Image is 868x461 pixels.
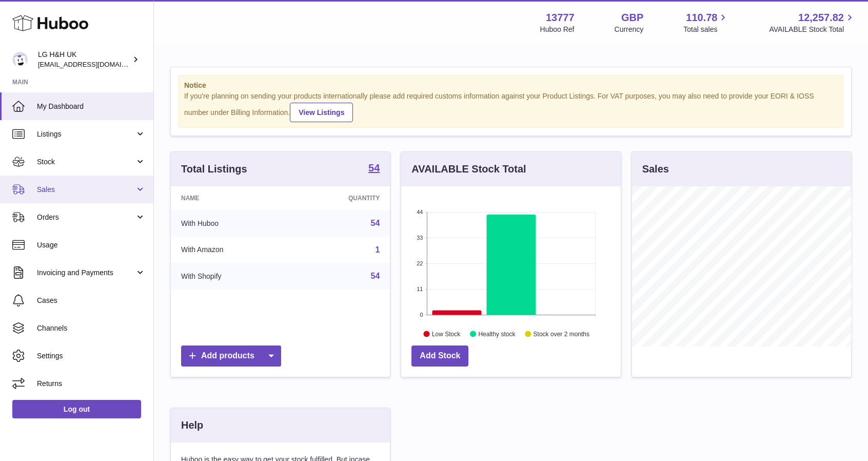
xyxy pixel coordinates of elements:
span: Usage [37,240,146,250]
div: Currency [615,25,644,34]
a: 110.78 Total sales [683,11,729,34]
div: If you're planning on sending your products internationally please add required customs informati... [184,91,838,122]
span: Cases [37,296,146,305]
span: AVAILABLE Stock Total [769,25,856,34]
a: View Listings [290,103,353,122]
text: 22 [417,260,423,266]
div: Huboo Ref [540,25,575,34]
img: veechen@lghnh.co.uk [12,52,28,67]
strong: GBP [621,11,643,25]
th: Quantity [291,186,390,210]
a: Add products [181,345,281,367]
td: With Huboo [171,210,291,237]
span: Returns [37,379,146,389]
h3: Total Listings [181,162,247,176]
td: With Shopify [171,263,291,290]
span: My Dashboard [37,102,146,111]
span: Channels [37,323,146,333]
span: Invoicing and Payments [37,268,135,278]
span: Orders [37,213,135,222]
text: 44 [417,209,423,215]
span: Stock [37,157,135,167]
a: 54 [371,272,380,280]
span: Settings [37,351,146,361]
a: 54 [371,219,380,227]
text: 33 [417,235,423,241]
strong: 13777 [546,11,575,25]
a: 12,257.82 AVAILABLE Stock Total [769,11,856,34]
a: 1 [375,245,380,254]
text: Stock over 2 months [534,330,589,337]
strong: Notice [184,81,838,90]
strong: 54 [368,163,380,173]
h3: Sales [642,162,669,176]
text: Low Stock [432,330,461,337]
text: Healthy stock [479,330,516,337]
text: 11 [417,286,423,292]
td: With Amazon [171,237,291,263]
span: Total sales [683,25,729,34]
div: LG H&H UK [38,50,130,69]
span: Sales [37,185,135,195]
a: Log out [12,400,141,418]
span: 110.78 [686,11,717,25]
h3: Help [181,418,203,432]
span: Listings [37,129,135,139]
text: 0 [420,312,423,318]
span: [EMAIL_ADDRESS][DOMAIN_NAME] [38,60,151,68]
a: 54 [368,163,380,175]
span: 12,257.82 [798,11,844,25]
a: Add Stock [411,345,468,367]
th: Name [171,186,291,210]
h3: AVAILABLE Stock Total [411,162,526,176]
